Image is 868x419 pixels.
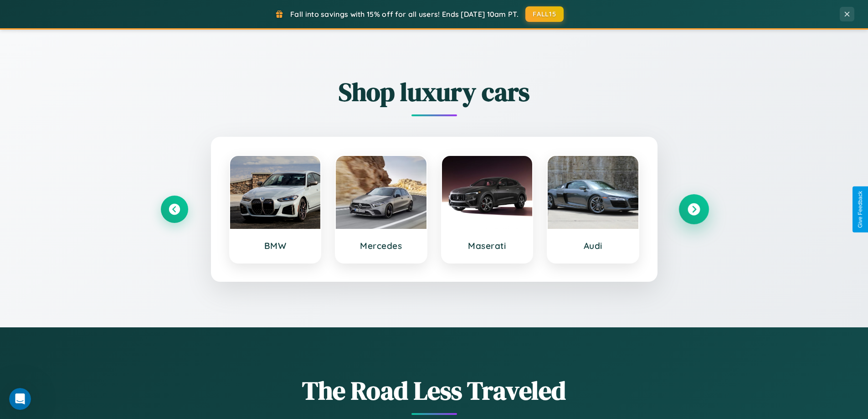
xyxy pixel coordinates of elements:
[345,240,417,251] h3: Mercedes
[161,373,708,408] h1: The Road Less Traveled
[9,388,31,410] iframe: Intercom live chat
[857,191,863,228] div: Give Feedback
[290,10,519,19] span: Fall into savings with 15% off for all users! Ends [DATE] 10am PT.
[161,74,708,109] h2: Shop luxury cars
[525,6,564,22] button: FALL15
[557,240,629,251] h3: Audi
[451,240,524,251] h3: Maserati
[239,240,312,251] h3: BMW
